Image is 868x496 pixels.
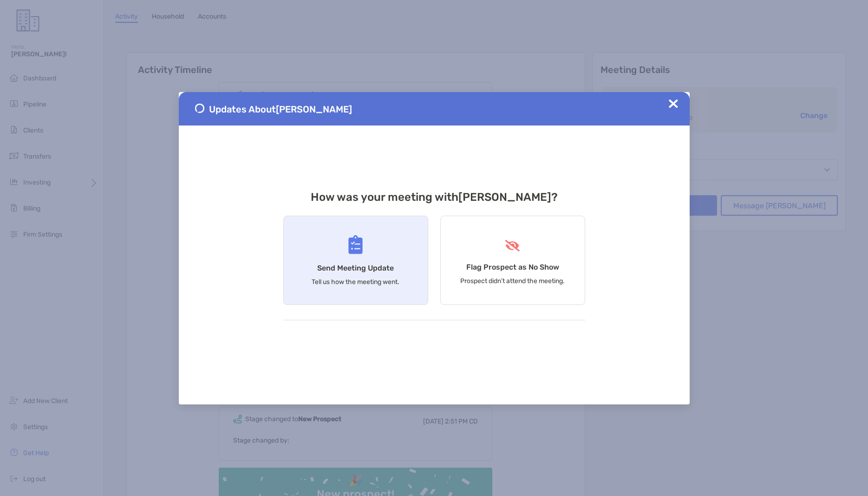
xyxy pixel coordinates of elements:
img: Send Meeting Update 1 [195,104,204,113]
p: Prospect didn’t attend the meeting. [460,277,565,285]
img: Close Updates Zoe [669,99,678,108]
span: Updates About [PERSON_NAME] [209,104,352,115]
h4: Flag Prospect as No Show [466,263,559,271]
p: Tell us how the meeting went. [312,278,399,286]
img: Send Meeting Update [348,235,363,254]
img: Flag Prospect as No Show [504,240,521,251]
h3: How was your meeting with [PERSON_NAME] ? [283,191,585,204]
h4: Send Meeting Update [317,264,394,272]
